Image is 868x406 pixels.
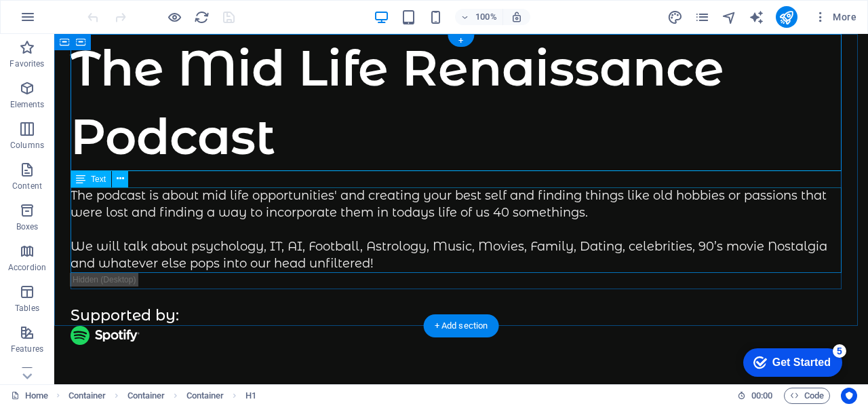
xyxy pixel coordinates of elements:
[18,10,134,20] strong: WYSIWYG Website Editor
[166,9,182,25] button: Click here to leave preview mode and continue editing
[18,31,186,76] p: Simply drag and drop elements into the editor. Double-click elements to edit or right-click for m...
[91,175,106,183] span: Text
[808,6,862,28] button: More
[737,388,773,404] h6: Session time
[667,10,683,25] i: Design (Ctrl+Alt+Y)
[10,140,44,151] p: Columns
[68,388,106,404] span: Click to select. Double-click to edit
[455,9,503,25] button: 100%
[68,388,256,404] nav: breadcrumb
[127,388,165,404] span: Click to select. Double-click to edit
[11,388,48,404] a: Click to cancel selection. Double-click to open Pages
[749,10,764,25] i: AI Writer
[11,344,43,354] p: Features
[12,181,42,191] p: Content
[778,10,794,25] i: Publish
[149,80,186,100] a: Next
[180,1,186,16] div: Close tooltip
[11,7,110,35] div: Get Started 5 items remaining, 0% complete
[667,9,684,25] button: design
[9,58,44,69] p: Favorites
[790,388,824,404] span: Code
[100,3,114,16] div: 5
[749,9,765,25] button: text_generator
[722,9,738,25] button: navigator
[193,9,210,25] button: reload
[511,11,523,23] i: On resize automatically adjust zoom level to fit chosen device.
[40,15,98,27] div: Get Started
[448,35,474,47] div: +
[16,221,39,232] p: Boxes
[694,10,710,25] i: Pages (Ctrl+Alt+S)
[245,388,256,404] span: Click to select. Double-click to edit
[180,3,186,14] a: ×
[8,262,46,273] p: Accordion
[194,10,210,25] i: Reload page
[424,314,499,337] div: + Add section
[722,10,737,25] i: Navigator
[751,388,772,404] span: 00 00
[15,303,39,314] p: Tables
[841,388,857,404] button: Usercentrics
[776,6,797,28] button: publish
[761,390,763,401] span: :
[694,9,711,25] button: pages
[10,99,45,110] p: Elements
[186,388,224,404] span: Click to select. Double-click to edit
[814,10,856,24] span: More
[784,388,830,404] button: Code
[475,9,497,25] h6: 100%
